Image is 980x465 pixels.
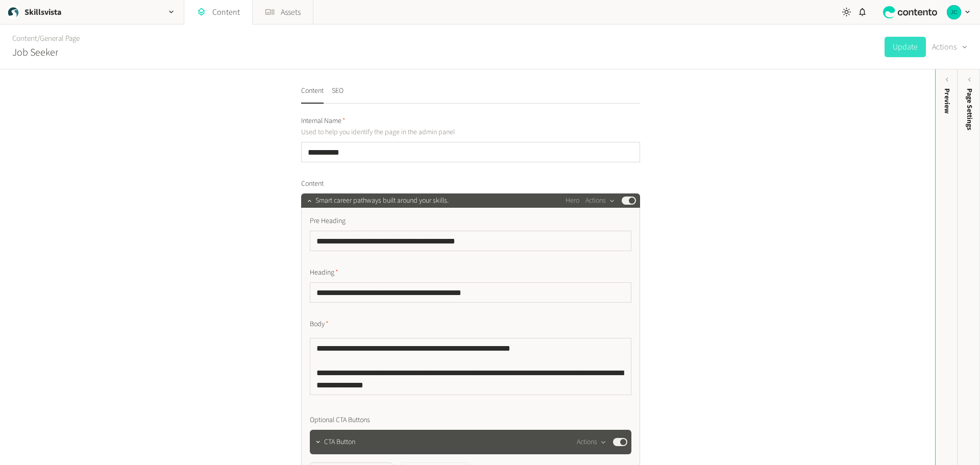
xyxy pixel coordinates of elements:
span: Internal Name [301,116,346,127]
img: Skillsvista [6,5,20,19]
h2: Skillsvista [24,6,61,18]
span: Content [301,179,324,189]
a: Content [12,33,37,44]
button: Actions [577,436,607,448]
span: Smart career pathways built around your skills. [315,195,449,206]
span: Heading [310,267,338,278]
button: Actions [585,194,616,207]
a: General Page [40,33,80,44]
img: Jason Culloty [947,5,961,19]
p: Used to help you identify the page in the admin panel [301,127,533,138]
div: Preview [942,88,952,114]
button: Actions [932,37,968,57]
span: / [37,33,40,44]
button: SEO [332,86,344,104]
button: Content [301,86,324,104]
span: Page Settings [964,88,975,130]
button: Update [885,37,926,57]
span: Body [310,319,329,330]
h2: Job Seeker [12,45,58,60]
span: Optional CTA Buttons [310,415,370,426]
span: CTA Button [324,437,355,448]
span: Hero [566,195,579,206]
span: Pre Heading [310,216,346,227]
